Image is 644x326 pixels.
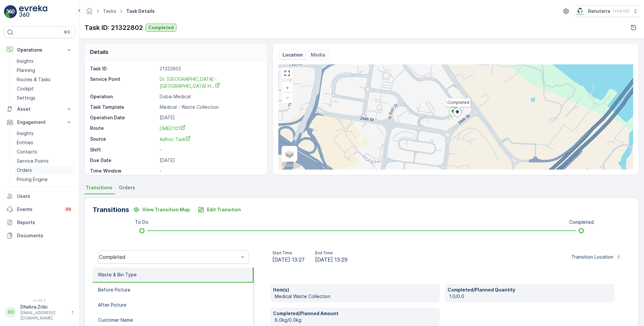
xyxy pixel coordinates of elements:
[98,287,130,293] p: Before Picture
[575,8,586,15] img: Screenshot_2024-07-26_at_13.33.01.png
[14,166,75,175] a: Orders
[160,157,260,164] p: [DATE]
[98,302,126,308] p: After Picture
[14,57,75,66] a: Insights
[64,30,70,35] p: ⌘B
[17,95,35,101] p: Settings
[93,205,129,215] p: Transitions
[17,47,62,53] p: Operations
[275,317,437,323] p: 6.0kg/0.0kg
[98,317,133,323] p: Customer Name
[90,147,157,153] p: Shift
[14,84,75,93] a: Cockpit
[99,254,239,260] div: Completed
[19,5,47,18] img: logo_light-DOdMpM7g.png
[98,271,137,278] p: Waste & Bin Type
[90,136,157,143] p: Source
[160,126,186,131] span: DMED101
[311,52,325,58] p: Media
[86,184,112,191] span: Transitions
[14,175,75,184] a: Pricing Engine
[17,206,60,213] p: Events
[4,190,75,203] a: Users
[280,161,302,170] img: Google
[575,5,639,17] button: Renuterra(+04:00)
[17,130,34,137] p: Insights
[103,8,116,14] a: Tasks
[160,168,260,174] p: -
[160,125,260,132] a: DMED101
[4,5,17,18] img: logo
[17,85,34,92] p: Cockpit
[14,93,75,103] a: Settings
[14,66,75,75] a: Planning
[129,204,194,215] button: View Transition Map
[17,149,37,155] p: Contacts
[6,307,16,317] div: DD
[272,250,305,256] p: Start Time
[17,158,49,164] p: Service Points
[4,116,75,129] button: Engagement
[17,167,32,174] p: Orders
[90,157,157,164] p: Due Date
[17,232,72,239] p: Documents
[160,114,260,121] p: [DATE]
[4,216,75,229] a: Reports
[148,24,174,31] p: Completed
[448,287,611,293] p: Completed/Planned Quantity
[84,23,143,33] p: Task ID: 21322802
[90,125,157,132] p: Route
[315,250,348,256] p: End Time
[142,206,190,213] p: View Transition Map
[280,161,302,170] a: Open this area in Google Maps (opens a new window)
[14,75,75,84] a: Routes & Tasks
[588,8,610,14] p: Renuterra
[119,184,135,191] span: Orders
[17,139,33,146] p: Entities
[283,52,303,58] p: Location
[567,252,625,262] button: Transition Location
[20,304,68,310] p: Dhekra.Zribi
[160,93,260,100] p: Dubai Medical
[282,68,292,78] a: View Fullscreen
[20,310,68,321] p: [EMAIL_ADDRESS][DOMAIN_NAME]
[160,136,260,143] a: Adhoc Task
[194,204,245,215] button: Edit Transition
[569,219,594,225] p: Completed
[613,9,630,14] p: ( +04:00 )
[160,65,260,72] p: 21322802
[17,119,62,126] p: Engagement
[571,254,613,260] p: Transition Location
[17,176,48,183] p: Pricing Engine
[17,76,51,83] p: Routes & Tasks
[17,106,62,112] p: Asset
[135,219,149,225] p: To Do
[282,147,297,161] a: Layers
[315,256,348,264] span: [DATE] 13:29
[160,136,191,142] span: Adhoc Task
[14,129,75,138] a: Insights
[160,76,220,89] a: Dr. Dana Diet Center - Dubai H...
[90,76,157,89] p: Service Point
[17,67,35,74] p: Planning
[14,156,75,166] a: Service Points
[273,310,437,317] p: Completed/Planned Amount
[286,85,289,90] span: +
[90,48,108,56] p: Details
[4,103,75,116] button: Asset
[90,168,157,174] p: Time Window
[4,229,75,242] a: Documents
[272,256,305,264] span: [DATE] 13:27
[4,298,75,302] span: v 1.49.2
[90,93,157,100] p: Operation
[17,58,34,64] p: Insights
[4,43,75,57] button: Operations
[125,8,156,14] span: Task Details
[17,193,72,199] p: Users
[90,104,157,110] p: Task Template
[286,95,289,100] span: −
[282,83,292,93] a: Zoom In
[275,293,437,300] p: Medical Waste Collection
[160,147,260,153] p: -
[449,293,611,300] p: 1.0/0.0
